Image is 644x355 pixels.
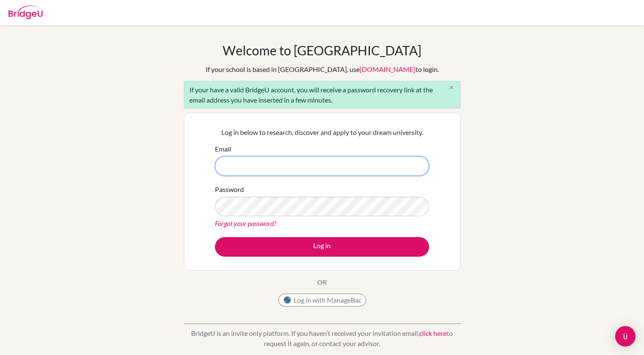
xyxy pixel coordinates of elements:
p: BridgeU is an invite only platform. If you haven’t received your invitation email, to request it ... [184,328,461,349]
img: Bridge-U [9,6,43,19]
p: OR [317,277,327,287]
i: close [448,84,455,91]
a: [DOMAIN_NAME] [360,65,415,73]
h1: Welcome to [GEOGRAPHIC_DATA] [223,43,421,58]
label: Password [215,184,244,195]
p: Log in below to research, discover and apply to your dream university. [215,127,429,137]
div: If your school is based in [GEOGRAPHIC_DATA], use to login. [206,64,439,74]
div: If your have a valid BridgeU account, you will receive a password recovery link at the email addr... [184,81,461,109]
div: Open Intercom Messenger [615,326,635,346]
label: Email [215,144,231,154]
button: Close [443,81,460,94]
a: Forgot your password? [215,219,276,227]
button: Log in with ManageBac [278,294,366,306]
a: click here [419,329,447,337]
button: Log in [215,237,429,257]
